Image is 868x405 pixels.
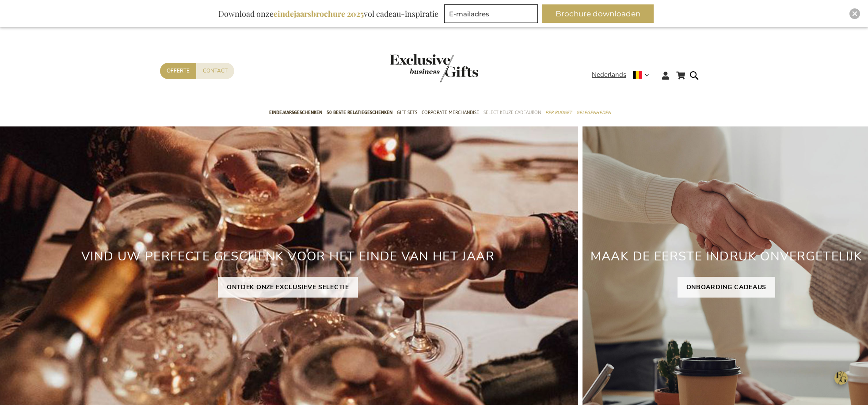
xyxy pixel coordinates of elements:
input: E-mailadres [444,4,538,23]
span: Gift Sets [397,108,417,117]
span: Corporate Merchandise [422,108,479,117]
img: Exclusive Business gifts logo [390,54,478,83]
span: Gelegenheden [576,108,611,117]
span: 50 beste relatiegeschenken [327,108,392,117]
form: marketing offers and promotions [444,4,541,26]
div: Nederlands [592,70,655,80]
b: eindejaarsbrochure 2025 [274,8,364,19]
a: ONTDEK ONZE EXCLUSIEVE SELECTIE [218,277,358,298]
button: Brochure downloaden [542,4,654,23]
span: Select Keuze Cadeaubon [483,108,541,117]
img: Close [852,11,857,16]
span: Eindejaarsgeschenken [269,108,322,117]
div: Download onze vol cadeau-inspiratie [214,4,442,23]
span: Per Budget [545,108,572,117]
a: Offerte [160,63,196,79]
span: Nederlands [592,70,626,80]
a: store logo [390,54,434,83]
div: Close [849,8,860,19]
a: ONBOARDING CADEAUS [678,277,776,298]
a: Contact [196,63,234,79]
